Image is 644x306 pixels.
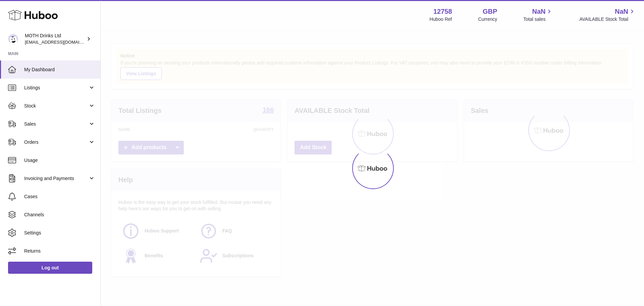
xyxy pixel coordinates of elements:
span: Listings [24,85,88,91]
span: Channels [24,212,95,218]
strong: 12758 [433,7,452,16]
span: Sales [24,121,88,127]
span: Returns [24,248,95,254]
span: Usage [24,157,95,164]
a: Log out [8,262,92,274]
img: orders@mothdrinks.com [8,34,18,44]
span: [EMAIL_ADDRESS][DOMAIN_NAME] [25,39,99,45]
span: AVAILABLE Stock Total [579,16,636,23]
span: Stock [24,103,88,109]
div: Currency [478,16,497,23]
span: NaN [532,7,545,16]
span: Total sales [523,16,553,23]
span: Cases [24,193,95,200]
span: Settings [24,230,95,236]
span: NaN [615,7,628,16]
strong: GBP [483,7,497,16]
div: MOTH Drinks Ltd [25,33,85,45]
div: Huboo Ref [430,16,452,23]
span: Orders [24,139,88,145]
a: NaN AVAILABLE Stock Total [579,7,636,23]
span: My Dashboard [24,67,95,73]
span: Invoicing and Payments [24,175,88,182]
a: NaN Total sales [523,7,553,23]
